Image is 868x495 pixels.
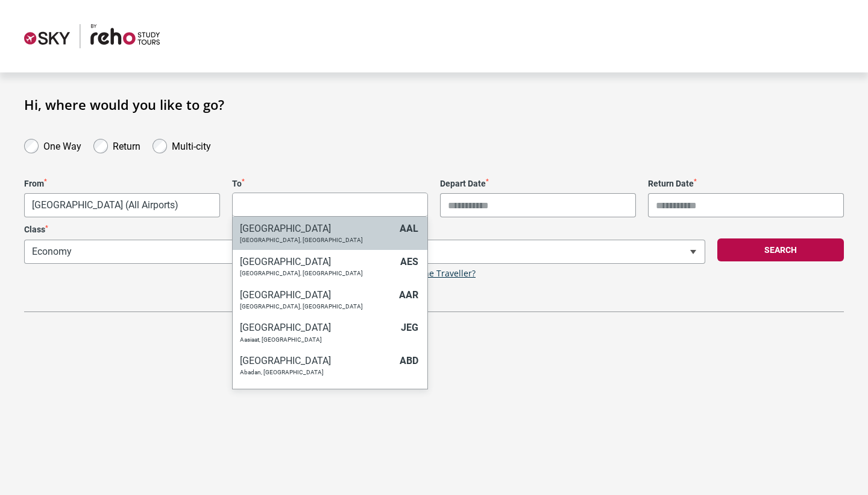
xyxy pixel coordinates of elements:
label: Multi-city [172,138,211,152]
span: ABD [400,355,418,366]
label: From [24,179,220,189]
h6: [GEOGRAPHIC_DATA] [240,289,393,301]
span: City or Airport [232,193,428,217]
p: [GEOGRAPHIC_DATA], [GEOGRAPHIC_DATA] [240,270,394,277]
span: ABF [400,388,418,400]
label: Return [113,138,140,152]
span: 1 Adult [371,240,705,263]
p: [GEOGRAPHIC_DATA], [GEOGRAPHIC_DATA] [240,237,394,244]
span: JEG [401,322,418,333]
span: Melbourne, Australia [25,194,219,217]
span: Melbourne, Australia [24,193,220,217]
label: Depart Date [440,179,636,189]
span: 1 Adult [371,240,705,264]
h6: [GEOGRAPHIC_DATA] [240,256,394,267]
p: Abadan, [GEOGRAPHIC_DATA] [240,369,394,376]
h1: Hi, where would you like to go? [24,97,844,112]
span: Economy [24,240,359,264]
p: [GEOGRAPHIC_DATA], [GEOGRAPHIC_DATA] [240,303,393,310]
h6: [GEOGRAPHIC_DATA] [240,223,394,234]
p: Aasiaat, [GEOGRAPHIC_DATA] [240,336,395,343]
span: Economy [25,240,358,263]
label: To [232,179,428,189]
input: Search [233,193,427,217]
label: Return Date [648,179,844,189]
h6: [GEOGRAPHIC_DATA] [240,322,395,333]
label: Class [24,225,359,235]
span: AES [400,256,418,267]
h6: [GEOGRAPHIC_DATA] [240,388,394,400]
span: AAL [400,223,418,234]
label: One Way [43,138,81,152]
span: AAR [399,289,418,301]
h6: [GEOGRAPHIC_DATA] [240,355,394,366]
label: Travellers [371,225,705,235]
button: Search [717,238,844,261]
